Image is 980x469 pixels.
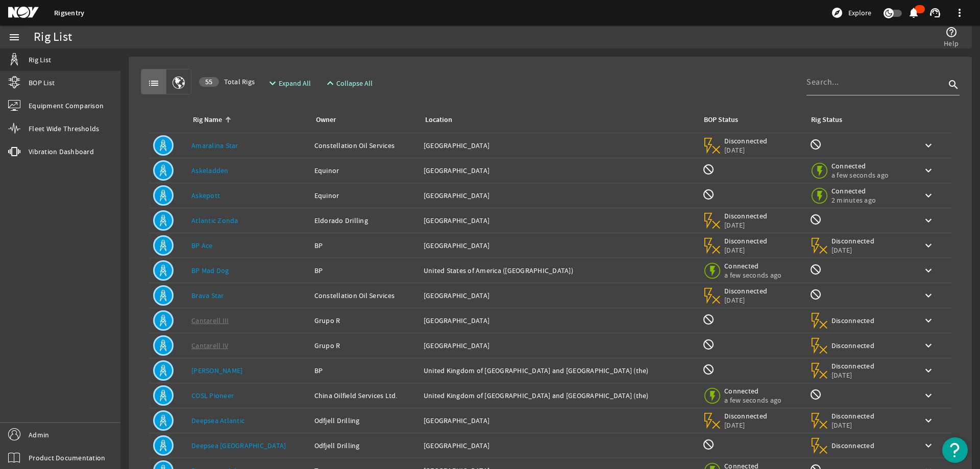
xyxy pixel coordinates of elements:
span: Disconnected [724,136,768,145]
mat-icon: keyboard_arrow_down [922,164,935,177]
span: Product Documentation [29,453,105,463]
span: a few seconds ago [724,270,781,280]
span: Connected [831,161,889,170]
mat-icon: keyboard_arrow_down [922,189,935,202]
a: Askeladden [191,166,229,175]
mat-icon: Rig Monitoring not available for this rig [810,388,822,401]
span: a few seconds ago [831,170,889,180]
button: Explore [827,5,875,21]
div: [GEOGRAPHIC_DATA] [424,290,694,301]
a: Amaralina Star [191,141,238,150]
div: BP [314,365,415,376]
span: Connected [831,186,876,195]
div: Rig Name [191,114,302,126]
a: BP Ace [191,241,213,250]
div: Rig Name [193,114,222,126]
span: Connected [724,386,781,396]
div: Equinor [314,165,415,176]
span: [DATE] [724,421,768,430]
mat-icon: BOP Monitoring not available for this rig [702,338,715,351]
div: [GEOGRAPHIC_DATA] [424,415,694,426]
button: Expand All [262,74,315,92]
div: [GEOGRAPHIC_DATA] [424,140,694,151]
mat-icon: keyboard_arrow_down [922,289,935,302]
div: [GEOGRAPHIC_DATA] [424,240,694,251]
div: United Kingdom of [GEOGRAPHIC_DATA] and [GEOGRAPHIC_DATA] (the) [424,365,694,376]
mat-icon: list [148,77,160,89]
span: Disconnected [831,236,875,245]
mat-icon: help_outline [945,26,958,38]
span: BOP List [29,78,55,88]
span: a few seconds ago [724,396,781,405]
button: Collapse All [320,74,377,92]
span: [DATE] [831,421,875,430]
span: Collapse All [336,78,373,88]
i: search [947,79,960,91]
span: Disconnected [831,441,875,450]
mat-icon: expand_less [324,77,332,89]
div: Rig List [34,32,72,42]
span: Connected [724,261,781,270]
span: [DATE] [724,245,768,255]
mat-icon: expand_more [266,77,275,89]
span: [DATE] [724,145,768,155]
a: Deepsea Atlantic [191,416,244,425]
mat-icon: Rig Monitoring not available for this rig [810,138,822,151]
span: [DATE] [724,220,768,230]
span: Disconnected [831,341,875,350]
span: Disconnected [831,411,875,421]
button: Open Resource Center [942,437,968,463]
div: Equinor [314,190,415,201]
div: Constellation Oil Services [314,290,415,301]
span: Disconnected [724,411,768,421]
div: BP [314,240,415,251]
a: [PERSON_NAME] [191,366,242,375]
div: Grupo R [314,340,415,351]
div: [GEOGRAPHIC_DATA] [424,440,694,451]
span: Equipment Comparison [29,101,104,111]
div: 55 [199,77,219,87]
a: Atlantic Zonda [191,216,238,225]
mat-icon: explore [831,7,843,19]
div: BOP Status [704,114,738,126]
div: Location [425,114,452,126]
mat-icon: keyboard_arrow_down [922,439,935,452]
mat-icon: support_agent [929,7,941,19]
span: Explore [848,8,871,18]
mat-icon: keyboard_arrow_down [922,264,935,277]
mat-icon: keyboard_arrow_down [922,314,935,327]
span: Rig List [29,55,51,65]
a: Deepsea [GEOGRAPHIC_DATA] [191,441,286,450]
span: 2 minutes ago [831,195,876,205]
span: Disconnected [724,236,768,245]
div: Rig Status [811,114,842,126]
span: Disconnected [831,316,875,325]
div: [GEOGRAPHIC_DATA] [424,315,694,326]
span: [DATE] [724,295,768,305]
button: more_vert [947,1,972,25]
div: China Oilfield Services Ltd. [314,390,415,401]
div: [GEOGRAPHIC_DATA] [424,215,694,226]
mat-icon: keyboard_arrow_down [922,414,935,427]
div: Owner [314,114,411,126]
mat-icon: keyboard_arrow_down [922,389,935,402]
div: [GEOGRAPHIC_DATA] [424,165,694,176]
mat-icon: Rig Monitoring not available for this rig [810,213,822,226]
div: Odfjell Drilling [314,440,415,451]
a: Cantarell IV [191,341,228,350]
span: Help [944,38,959,48]
a: BP Mad Dog [191,266,229,275]
input: Search... [806,76,945,88]
mat-icon: BOP Monitoring not available for this rig [702,438,715,451]
span: Disconnected [724,286,768,295]
span: Total Rigs [199,77,255,87]
span: Vibration Dashboard [29,146,94,157]
div: United States of America ([GEOGRAPHIC_DATA]) [424,265,694,276]
mat-icon: keyboard_arrow_down [922,214,935,227]
mat-icon: keyboard_arrow_down [922,139,935,152]
mat-icon: keyboard_arrow_down [922,339,935,352]
span: [DATE] [831,371,875,380]
div: Constellation Oil Services [314,140,415,151]
div: Grupo R [314,315,415,326]
mat-icon: keyboard_arrow_down [922,239,935,252]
